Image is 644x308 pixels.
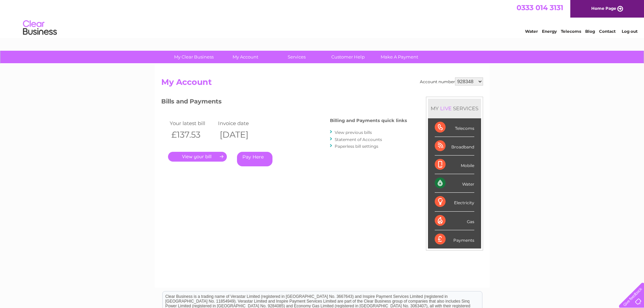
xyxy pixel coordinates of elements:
[23,18,57,38] img: logo.png
[420,77,483,86] div: Account number
[435,193,474,211] div: Electricity
[435,212,474,230] div: Gas
[439,105,453,112] div: LIVE
[517,3,563,12] a: 0333 014 3131
[320,51,376,63] a: Customer Help
[435,156,474,174] div: Mobile
[335,130,372,135] a: View previous bills
[237,152,272,166] a: Pay Here
[335,144,378,149] a: Paperless bill settings
[622,29,638,34] a: Log out
[525,29,538,34] a: Water
[428,99,481,118] div: MY SERVICES
[435,230,474,248] div: Payments
[542,29,557,34] a: Energy
[585,29,595,34] a: Blog
[166,51,222,63] a: My Clear Business
[161,77,483,90] h2: My Account
[168,152,227,162] a: .
[163,4,482,33] div: Clear Business is a trading name of Verastar Limited (registered in [GEOGRAPHIC_DATA] No. 3667643...
[435,137,474,156] div: Broadband
[217,51,273,63] a: My Account
[168,119,217,128] td: Your latest bill
[216,128,265,142] th: [DATE]
[216,119,265,128] td: Invoice date
[168,128,217,142] th: £137.53
[561,29,581,34] a: Telecoms
[161,97,407,109] h3: Bills and Payments
[435,118,474,137] div: Telecoms
[372,51,427,63] a: Make A Payment
[269,51,325,63] a: Services
[330,118,407,123] h4: Billing and Payments quick links
[599,29,616,34] a: Contact
[435,174,474,193] div: Water
[335,137,382,142] a: Statement of Accounts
